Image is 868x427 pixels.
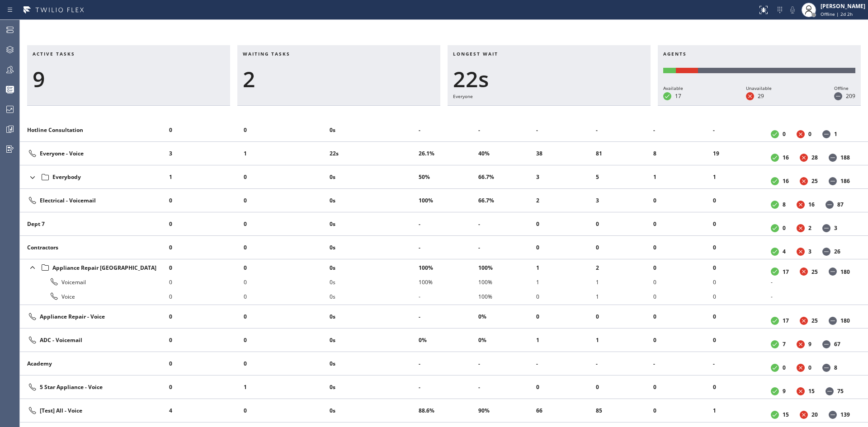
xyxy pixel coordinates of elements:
dd: 17 [675,92,681,100]
dt: Offline [822,248,830,256]
dt: Available [771,248,779,256]
li: - [653,123,713,137]
dd: 186 [840,177,850,185]
li: 0s [330,357,419,371]
div: Voicemail [27,277,162,287]
div: ADC - Voicemail [27,335,162,346]
li: 0 [169,217,244,231]
li: 0 [713,275,771,289]
li: 0 [713,380,771,394]
li: 0 [713,193,771,208]
dt: Offline [826,201,834,209]
dt: Offline [834,92,842,100]
li: 0s [330,170,419,184]
dd: 180 [840,317,850,324]
li: - [419,123,478,137]
dd: 16 [783,154,789,161]
li: 0s [330,380,419,394]
li: - [771,289,857,304]
dd: 15 [783,411,789,418]
li: 0 [713,217,771,231]
li: 0% [478,333,536,347]
li: 0 [596,217,654,231]
li: 66 [536,404,596,418]
li: 0 [653,310,713,324]
li: 3 [596,193,654,208]
dt: Available [771,154,779,162]
li: 0 [713,310,771,324]
li: 0 [169,260,244,275]
span: Active tasks [33,51,75,57]
li: 1 [713,170,771,184]
dt: Offline [829,154,837,162]
li: 100% [478,289,536,304]
li: - [419,310,478,324]
div: 22s [453,66,645,92]
li: 0s [330,123,419,137]
li: 0 [653,275,713,289]
li: 1 [596,289,654,304]
dd: 2 [808,224,811,232]
dt: Offline [826,387,834,395]
li: - [419,289,478,304]
div: 2 [243,66,435,92]
li: - [536,357,596,371]
li: - [713,123,771,137]
li: 0 [244,217,330,231]
li: 0 [244,170,330,184]
div: Electrical - Voicemail [27,195,162,206]
li: - [478,357,536,371]
div: Unavailable: 29 [676,68,698,73]
li: 66.7% [478,193,536,208]
li: - [536,123,596,137]
dd: 209 [846,92,855,100]
li: 0 [536,240,596,255]
div: 9 [33,66,225,92]
li: 1 [536,275,596,289]
li: 0 [653,193,713,208]
li: 0 [169,357,244,371]
div: Everyone [453,92,645,100]
dt: Available [771,364,779,372]
li: - [419,217,478,231]
dt: Offline [822,130,830,138]
li: 0 [244,289,330,304]
dt: Unavailable [797,340,805,348]
li: 0 [713,333,771,347]
div: Academy [27,360,162,367]
dd: 3 [834,224,837,232]
dd: 25 [811,177,818,185]
span: Offline | 2d 2h [821,11,853,17]
li: 0 [244,123,330,137]
li: 0 [244,333,330,347]
li: - [478,240,536,255]
div: Voice [27,291,162,302]
div: Unavailable [746,84,772,92]
dd: 25 [811,268,818,276]
li: 0% [419,333,478,347]
dd: 0 [808,364,811,371]
li: 1 [536,260,596,275]
li: 38 [536,146,596,161]
li: 50% [419,170,478,184]
li: 0s [330,404,419,418]
dt: Unavailable [797,130,805,138]
dt: Unavailable [800,317,808,325]
dt: Offline [822,340,830,348]
li: 0% [478,310,536,324]
li: 0 [653,333,713,347]
dt: Available [771,411,779,419]
div: Offline: 209 [698,68,855,73]
li: 100% [419,275,478,289]
dd: 9 [808,340,811,348]
dt: Offline [822,224,830,232]
div: Everyone - Voice [27,148,162,159]
div: Contractors [27,244,162,251]
span: Agents [663,51,687,57]
dd: 15 [808,387,815,395]
li: 2 [536,193,596,208]
li: 100% [478,275,536,289]
dt: Offline [829,267,837,276]
dd: 17 [783,268,789,276]
li: 19 [713,146,771,161]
